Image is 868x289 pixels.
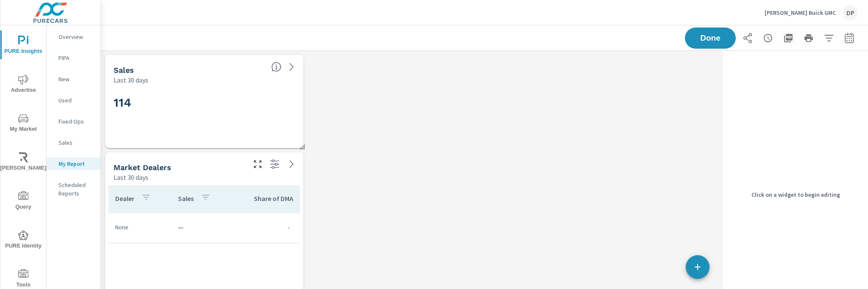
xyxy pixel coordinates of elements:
p: None [115,223,164,231]
p: PIPA [58,54,94,62]
p: Used [58,96,94,105]
p: Click on a widget to begin editing [751,190,840,199]
a: See more details in report [285,157,298,171]
a: See more details in report [285,60,298,74]
button: "Export Report to PDF" [780,30,797,47]
div: Scheduled Reports [47,179,100,200]
button: Share Report [739,30,756,47]
p: Last 30 days [114,172,148,182]
div: PIPA [47,52,100,64]
span: My Market [3,113,44,134]
span: Query [3,191,44,212]
span: PURE Insights [3,36,44,56]
p: - [288,222,290,232]
div: New [47,73,100,85]
p: New [58,75,94,83]
span: Done [693,34,727,42]
h5: Market Dealers [114,163,171,172]
span: [PERSON_NAME] [3,152,44,173]
p: My Report [58,160,94,168]
p: Fixed Ops [58,117,94,126]
p: Sales [58,138,94,147]
div: Fixed Ops [47,115,100,128]
button: Select Date Range [841,30,858,47]
h2: 114 [114,95,295,110]
span: PURE Identity [3,230,44,251]
button: Make Fullscreen [251,157,264,171]
span: Number of vehicles sold by the dealership over the selected date range. [Source: This data is sou... [271,62,281,72]
button: Done [685,28,736,49]
p: [PERSON_NAME] Buick GMC [765,9,836,17]
p: Share of DMA [254,194,293,203]
button: Print Report [800,30,817,47]
div: Used [47,94,100,107]
p: Dealer [115,194,134,203]
p: Sales [178,194,194,203]
div: Overview [47,30,100,43]
p: — [178,222,224,232]
div: Sales [47,136,100,149]
div: DP [843,5,858,20]
p: Scheduled Reports [58,181,94,198]
div: My Report [47,157,100,170]
p: Last 30 days [114,75,148,85]
button: Apply Filters [821,30,837,47]
p: Overview [58,33,94,41]
h5: Sales [114,66,134,74]
span: Advertise [3,74,44,95]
